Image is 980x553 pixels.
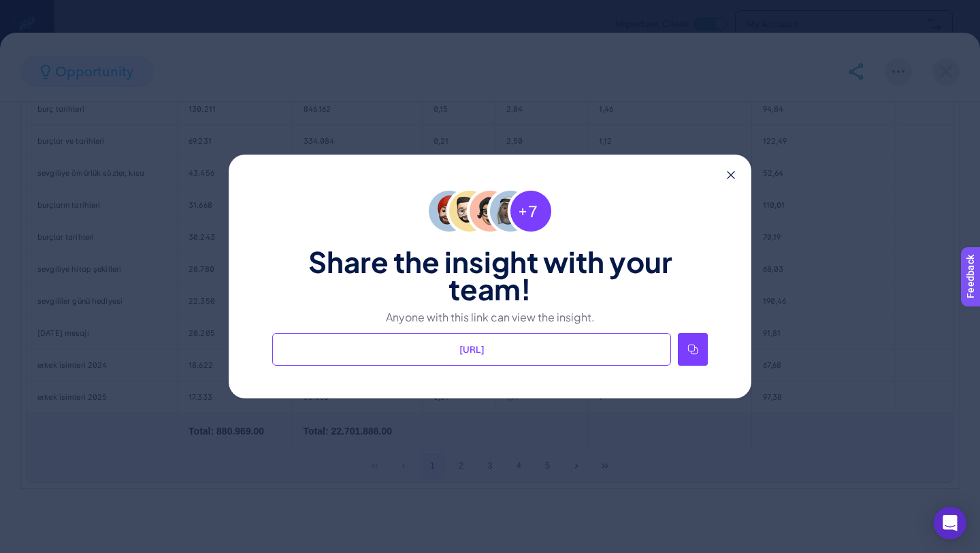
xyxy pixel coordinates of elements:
[272,246,708,300] h1: Share the insight with your team!
[272,309,708,325] p: Anyone with this link can view the insight.
[425,187,555,235] img: avatar-group.png
[459,343,485,356] span: [URL]
[934,507,966,539] div: Open Intercom Messenger
[8,4,52,15] span: Feedback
